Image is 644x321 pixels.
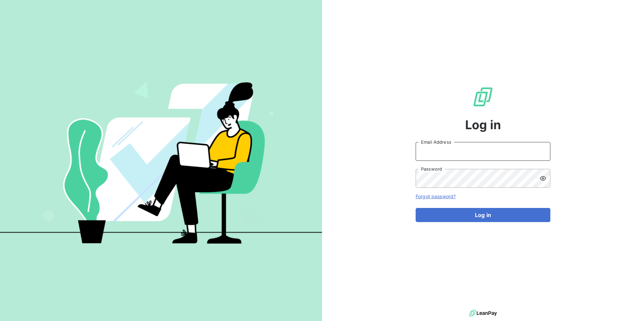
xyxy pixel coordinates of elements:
input: placeholder [416,142,550,161]
a: Forgot password? [416,193,456,199]
img: LeanPay Logo [472,86,494,108]
button: Log in [416,208,550,222]
img: logo [469,308,497,318]
span: Log in [465,116,501,134]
